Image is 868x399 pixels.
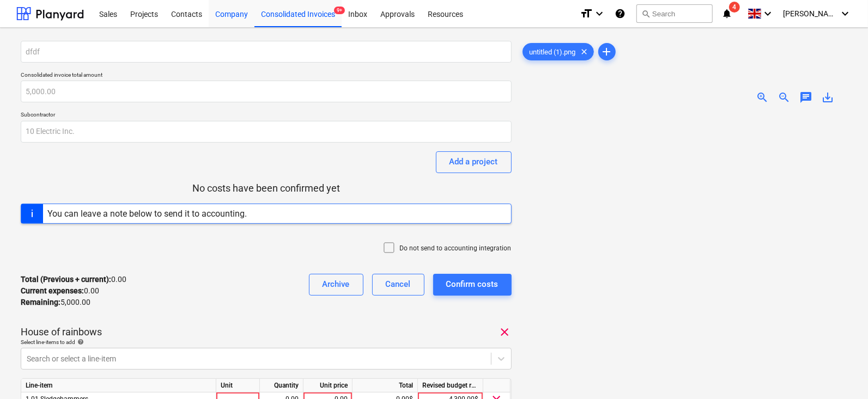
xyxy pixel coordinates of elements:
[304,379,353,392] div: Unit price
[761,7,774,20] i: keyboard_arrow_down
[21,297,90,308] p: 5,000.00
[353,379,418,392] div: Total
[372,274,424,296] button: Cancel
[309,274,363,296] button: Archive
[21,379,216,392] div: Line-item
[436,151,512,173] button: Add a project
[323,277,350,291] div: Archive
[260,379,304,392] div: Quantity
[523,48,582,56] span: untitled (1).png
[821,91,834,104] span: save_alt
[523,43,594,60] div: untitled (1).png
[778,91,791,104] span: zoom_out
[47,208,247,219] div: You can leave a note below to send it to accounting.
[21,285,99,297] p: 0.00
[21,275,111,284] strong: Total (Previous + current) :
[418,379,483,392] div: Revised budget remaining
[386,277,411,291] div: Cancel
[839,7,852,20] i: keyboard_arrow_down
[21,41,512,63] input: Consolidated invoice name
[75,339,84,345] span: help
[593,7,606,20] i: keyboard_arrow_down
[21,121,512,143] input: Subcontractor
[21,111,512,120] p: Subcontractor
[21,339,512,346] div: Select line-items to add
[433,274,512,296] button: Confirm costs
[636,4,713,23] button: Search
[21,326,102,339] p: House of rainbows
[615,7,626,20] i: Knowledge base
[21,298,60,306] strong: Remaining :
[600,45,614,58] span: add
[580,7,593,20] i: format_size
[21,71,512,81] p: Consolidated invoice total amount
[216,379,260,392] div: Unit
[641,9,650,18] span: search
[450,155,498,169] div: Add a project
[21,274,126,285] p: 0.00
[400,244,512,253] p: Do not send to accounting integration
[21,182,512,195] p: No costs have been confirmed yet
[721,7,732,20] i: notifications
[799,91,812,104] span: chat
[446,277,499,291] div: Confirm costs
[334,7,345,14] span: 9+
[783,9,837,18] span: [PERSON_NAME]
[499,326,512,339] span: clear
[21,81,512,102] input: Consolidated invoice total amount
[814,347,868,399] iframe: Chat Widget
[729,2,740,13] span: 4
[21,286,84,295] strong: Current expenses :
[756,91,769,104] span: zoom_in
[578,45,591,58] span: clear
